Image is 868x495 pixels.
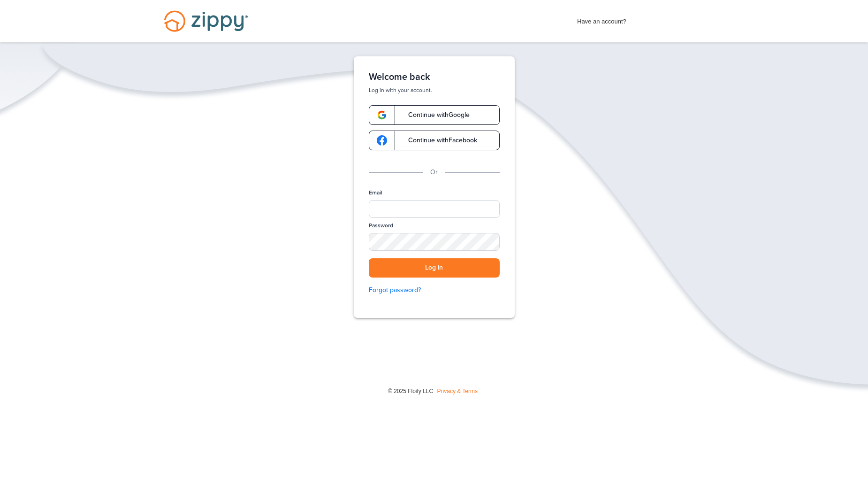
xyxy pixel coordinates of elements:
span: © 2025 Floify LLC [388,388,433,394]
label: Password [369,222,393,230]
span: Have an account? [577,12,626,27]
button: Log in [369,258,500,278]
label: Email [369,189,382,197]
img: google-logo [377,110,387,120]
a: Privacy & Terms [437,388,478,394]
input: Password [369,233,500,251]
a: google-logoContinue withFacebook [369,131,500,150]
span: Continue with Facebook [399,137,477,144]
p: Or [430,167,438,178]
img: google-logo [377,135,387,146]
h1: Welcome back [369,71,500,83]
a: google-logoContinue withGoogle [369,105,500,125]
a: Forgot password? [369,285,500,295]
input: Email [369,200,500,218]
span: Continue with Google [399,112,470,118]
p: Log in with your account. [369,86,500,94]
